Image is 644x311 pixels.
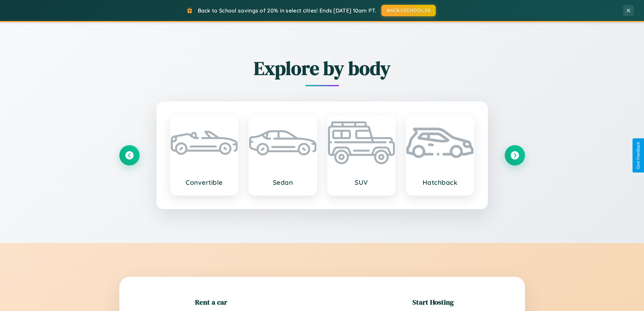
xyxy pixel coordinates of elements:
button: BACK2SCHOOL20 [381,5,436,16]
h3: Hatchback [413,178,467,186]
h3: Convertible [177,178,231,186]
h3: SUV [335,178,388,186]
h2: Explore by body [119,55,525,81]
div: Give Feedback [636,142,641,169]
span: Back to School savings of 20% in select cities! Ends [DATE] 10am PT. [198,7,376,14]
h3: Sedan [256,178,310,186]
h2: Start Hosting [412,297,454,307]
h2: Rent a car [195,297,227,307]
